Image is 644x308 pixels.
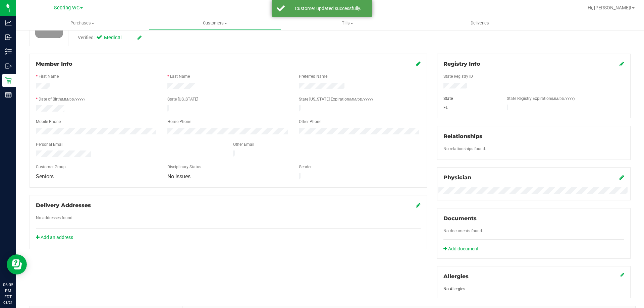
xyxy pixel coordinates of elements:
[443,146,486,152] label: No relationships found.
[349,98,373,101] span: (MM/DD/YYYY)
[39,96,85,102] label: Date of Birth
[5,34,12,41] inline-svg: Inbound
[36,215,72,221] label: No addresses found
[299,96,373,102] label: State [US_STATE] Expiration
[443,133,482,139] span: Relationships
[3,282,13,300] p: 06:05 PM EDT
[36,61,72,67] span: Member Info
[443,273,469,280] span: Allergies
[443,286,624,292] div: No Allergies
[16,16,149,30] a: Purchases
[39,73,59,79] label: First Name
[167,96,198,102] label: State [US_STATE]
[551,97,575,101] span: (MM/DD/YYYY)
[104,34,131,42] span: Medical
[233,141,254,147] label: Other Email
[299,73,327,79] label: Preferred Name
[443,174,471,181] span: Physician
[149,20,281,26] span: Customers
[7,254,27,274] iframe: Resource center
[443,215,477,222] span: Documents
[149,16,281,30] a: Customers
[36,173,54,180] span: Seniors
[443,245,482,252] a: Add document
[462,20,498,26] span: Deliveries
[414,16,546,30] a: Deliveries
[167,164,201,170] label: Disciplinary Status
[438,105,502,111] div: FL
[281,16,414,30] a: Tills
[167,173,191,180] span: No Issues
[299,164,312,170] label: Gender
[443,229,483,233] span: No documents found.
[36,141,63,147] label: Personal Email
[5,19,12,26] inline-svg: Analytics
[3,300,13,305] p: 08/21
[5,77,12,84] inline-svg: Retail
[170,73,190,79] label: Last Name
[78,34,142,42] div: Verified:
[281,20,413,26] span: Tills
[36,164,66,170] label: Customer Group
[36,202,91,208] span: Delivery Addresses
[5,48,12,55] inline-svg: Inventory
[167,119,191,125] label: Home Phone
[36,119,61,125] label: Mobile Phone
[5,63,12,69] inline-svg: Outbound
[5,91,12,98] inline-svg: Reports
[54,5,79,11] span: Sebring WC
[61,98,85,101] span: (MM/DD/YYYY)
[443,73,473,79] label: State Registry ID
[288,5,367,12] div: Customer updated successfully.
[588,5,631,10] span: Hi, [PERSON_NAME]!
[507,96,575,102] label: State Registry Expiration
[438,96,502,102] div: State
[299,119,321,125] label: Other Phone
[16,20,149,26] span: Purchases
[36,235,73,240] a: Add an address
[443,61,480,67] span: Registry Info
